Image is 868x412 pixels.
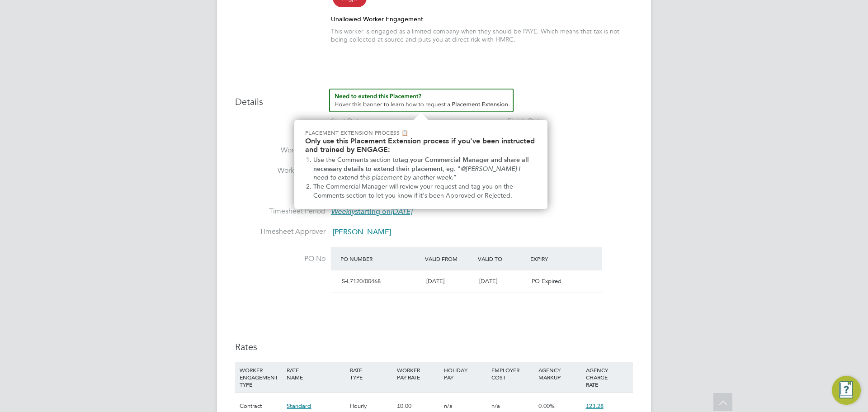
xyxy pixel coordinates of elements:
h3: Details [235,89,633,108]
div: Unallowed Worker Engagement [331,15,633,23]
span: [DATE] [479,277,497,285]
span: , eg. " [443,165,461,173]
div: Valid To [476,251,528,267]
label: PO No [235,254,325,264]
em: Weekly [331,207,355,216]
label: Breaks [235,186,325,196]
span: 0.00% [538,402,555,410]
button: How to extend a Placement? [329,89,514,112]
label: Timesheet Period [235,207,325,216]
h3: Rates [235,341,633,353]
em: [DATE] [391,207,412,216]
span: " [453,174,457,181]
span: n/a [444,402,453,410]
div: Expiry [528,251,581,267]
span: starting on [331,207,412,216]
li: The Commercial Manager will review your request and tag you on the Comments section to let you kn... [313,182,537,200]
span: £23.28 [586,402,604,410]
div: RATE TYPE [348,362,395,385]
button: Engage Resource Center [832,376,861,405]
em: @[PERSON_NAME] I need to extend this placement by another week. [313,165,522,182]
div: Valid From [423,251,476,267]
span: [DATE] [426,277,444,285]
span: Use the Comments section to [313,156,398,164]
div: This worker is engaged as a limited company when they should be PAYE. Which means that tax is not... [331,27,633,43]
div: AGENCY CHARGE RATE [584,362,631,393]
h2: Only use this Placement Extension process if you've been instructed and trained by ENGAGE: [305,137,537,154]
div: RATE NAME [284,362,347,385]
div: Start Date [331,117,363,126]
div: Need to extend this Placement? Hover this banner. [294,120,547,209]
div: WORKER ENGAGEMENT TYPE [237,362,284,393]
div: PO Number [338,251,423,267]
div: HOLIDAY PAY [442,362,489,385]
span: [PERSON_NAME] [333,227,391,237]
div: WORKER PAY RATE [395,362,442,385]
div: AGENCY MARKUP [536,362,583,385]
p: Placement Extension Process 📋 [305,129,537,137]
span: S-L7120/00468 [342,277,381,285]
label: Working Days [235,146,325,155]
div: Finish Date [507,117,543,126]
div: EMPLOYER COST [489,362,536,385]
span: Standard [287,402,311,410]
label: Timesheet Approver [235,227,325,237]
strong: tag your Commercial Manager and share all necessary details to extend their placement [313,156,531,173]
span: n/a [491,402,500,410]
label: Working Hours [235,166,325,175]
span: PO Expired [532,277,561,285]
